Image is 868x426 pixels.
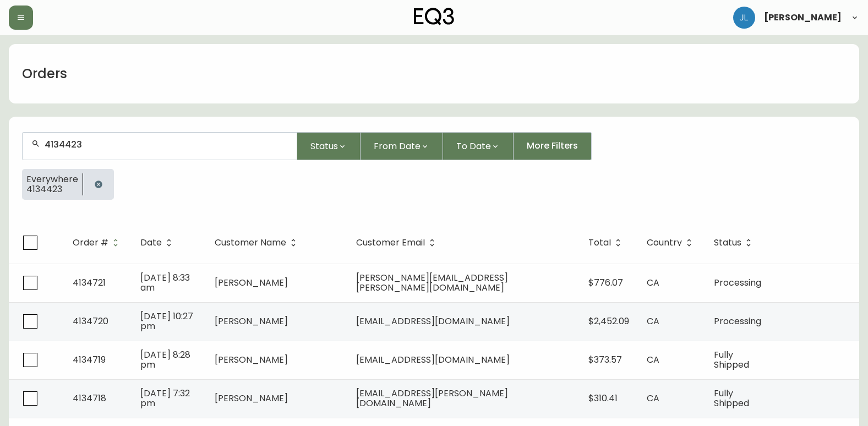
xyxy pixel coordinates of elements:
[140,310,193,332] span: [DATE] 10:27 pm
[443,132,514,160] button: To Date
[356,271,508,294] span: [PERSON_NAME][EMAIL_ADDRESS][PERSON_NAME][DOMAIN_NAME]
[73,353,106,366] span: 4134719
[73,238,123,248] span: Order #
[588,392,618,405] span: $310.41
[647,392,659,405] span: CA
[73,392,106,405] span: 4134718
[310,139,338,153] span: Status
[588,239,611,246] span: Total
[356,387,508,409] span: [EMAIL_ADDRESS][PERSON_NAME][DOMAIN_NAME]
[215,239,286,246] span: Customer Name
[588,353,622,366] span: $373.57
[45,139,288,150] input: Search
[456,139,491,153] span: To Date
[647,315,659,327] span: CA
[73,276,106,289] span: 4134721
[140,271,190,294] span: [DATE] 8:33 am
[647,238,696,248] span: Country
[514,132,592,160] button: More Filters
[733,7,755,29] img: 1c9c23e2a847dab86f8017579b61559c
[714,238,756,248] span: Status
[215,238,301,248] span: Customer Name
[527,140,578,152] span: More Filters
[73,239,108,246] span: Order #
[215,392,288,405] span: [PERSON_NAME]
[356,353,510,366] span: [EMAIL_ADDRESS][DOMAIN_NAME]
[647,239,682,246] span: Country
[22,64,67,83] h1: Orders
[414,8,455,25] img: logo
[140,239,162,246] span: Date
[215,276,288,289] span: [PERSON_NAME]
[361,132,443,160] button: From Date
[764,13,842,22] span: [PERSON_NAME]
[374,139,421,153] span: From Date
[714,348,749,371] span: Fully Shipped
[215,315,288,327] span: [PERSON_NAME]
[588,238,625,248] span: Total
[356,315,510,327] span: [EMAIL_ADDRESS][DOMAIN_NAME]
[73,315,108,327] span: 4134720
[714,315,761,327] span: Processing
[356,239,425,246] span: Customer Email
[356,238,439,248] span: Customer Email
[714,276,761,289] span: Processing
[714,387,749,409] span: Fully Shipped
[588,276,623,289] span: $776.07
[140,387,190,409] span: [DATE] 7:32 pm
[588,315,629,327] span: $2,452.09
[297,132,361,160] button: Status
[215,353,288,366] span: [PERSON_NAME]
[647,353,659,366] span: CA
[26,174,78,184] span: Everywhere
[140,348,190,371] span: [DATE] 8:28 pm
[647,276,659,289] span: CA
[714,239,741,246] span: Status
[26,184,78,194] span: 4134423
[140,238,176,248] span: Date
